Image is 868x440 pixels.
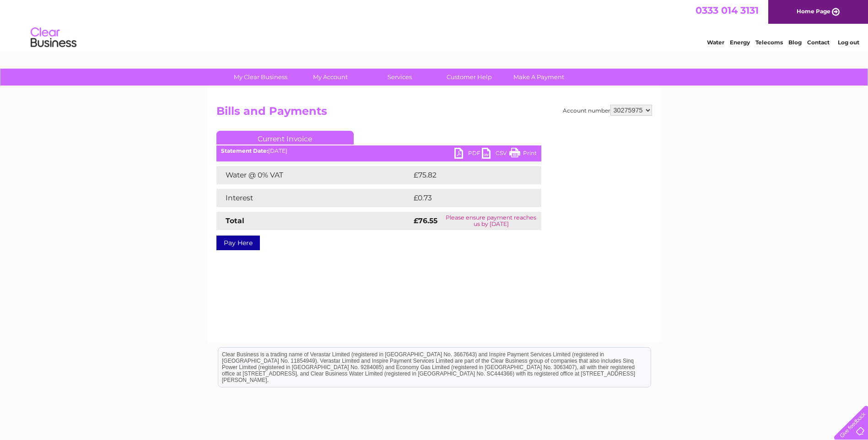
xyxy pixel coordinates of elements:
[411,189,520,207] td: £0.73
[292,69,368,86] a: My Account
[216,148,541,154] div: [DATE]
[216,236,260,250] a: Pay Here
[788,39,802,46] a: Blog
[755,39,783,46] a: Telecoms
[730,39,750,46] a: Energy
[411,166,523,184] td: £75.82
[223,69,298,86] a: My Clear Business
[431,69,507,86] a: Customer Help
[707,39,724,46] a: Water
[501,69,577,86] a: Make A Payment
[216,166,411,184] td: Water @ 0% VAT
[362,69,437,86] a: Services
[216,131,354,145] a: Current Invoice
[509,148,537,161] a: Print
[695,5,759,16] a: 0333 014 3131
[221,147,268,154] b: Statement Date:
[563,105,652,116] div: Account number
[807,39,830,46] a: Contact
[482,148,509,161] a: CSV
[226,216,244,225] strong: Total
[441,212,541,230] td: Please ensure payment reaches us by [DATE]
[216,189,411,207] td: Interest
[414,216,437,225] strong: £76.55
[30,24,77,52] img: logo.png
[838,39,859,46] a: Log out
[216,105,652,122] h2: Bills and Payments
[218,5,651,44] div: Clear Business is a trading name of Verastar Limited (registered in [GEOGRAPHIC_DATA] No. 3667643...
[454,148,482,161] a: PDF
